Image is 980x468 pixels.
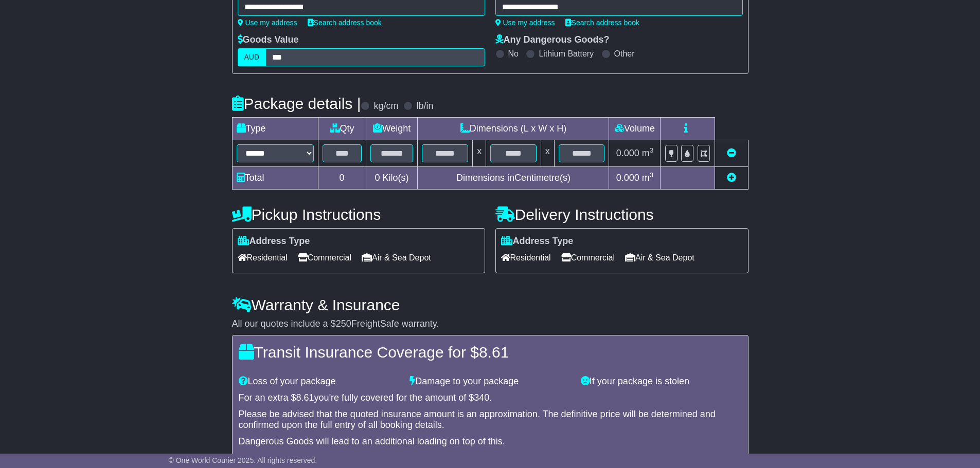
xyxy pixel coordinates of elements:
div: For an extra $ you're fully covered for the amount of $ . [239,392,742,404]
label: Address Type [238,236,310,247]
td: x [541,140,554,167]
h4: Pickup Instructions [232,206,485,223]
td: Weight [366,118,418,140]
label: lb/in [416,101,433,112]
td: x [473,140,486,167]
h4: Delivery Instructions [495,206,749,223]
span: © One World Courier 2025. All rights reserved. [169,456,317,464]
sup: 3 [650,146,654,154]
a: Use my address [238,18,297,27]
div: Damage to your package [404,376,576,387]
label: No [508,49,519,59]
label: Address Type [501,236,574,247]
td: Type [232,118,318,140]
h4: Warranty & Insurance [232,296,749,313]
span: 8.61 [296,392,314,403]
label: kg/cm [373,101,398,112]
span: 0.000 [616,148,639,158]
div: Please be advised that the quoted insurance amount is an approximation. The definitive price will... [239,409,742,431]
span: Commercial [298,250,351,266]
label: Goods Value [238,34,299,46]
td: Dimensions in Centimetre(s) [418,167,609,190]
span: m [642,148,654,158]
td: Qty [318,118,366,140]
a: Add new item [727,173,736,183]
span: Commercial [561,250,615,266]
span: 0.000 [616,173,639,183]
span: 8.61 [479,344,509,361]
label: Lithium Battery [539,49,594,59]
td: Kilo(s) [366,167,418,190]
h4: Package details | [232,95,361,112]
span: Air & Sea Depot [362,250,431,266]
a: Search address book [308,18,382,27]
td: Dimensions (L x W x H) [418,118,609,140]
span: Air & Sea Depot [625,250,694,266]
td: 0 [318,167,366,190]
div: All our quotes include a $ FreightSafe warranty. [232,319,749,330]
div: Dangerous Goods will lead to an additional loading on top of this. [239,436,742,447]
a: Remove this item [727,148,736,158]
div: If your package is stolen [576,376,747,387]
label: Other [614,49,635,59]
span: Residential [501,250,551,266]
span: m [642,173,654,183]
span: 250 [336,319,351,329]
a: Use my address [495,18,555,27]
a: Search address book [565,18,639,27]
span: 0 [375,173,380,183]
div: Loss of your package [234,376,405,387]
label: Any Dangerous Goods? [495,34,610,46]
td: Volume [609,118,661,140]
td: Total [232,167,318,190]
span: 340 [474,392,489,403]
label: AUD [238,48,266,66]
sup: 3 [650,171,654,179]
h4: Transit Insurance Coverage for $ [239,344,742,361]
span: Residential [238,250,288,266]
